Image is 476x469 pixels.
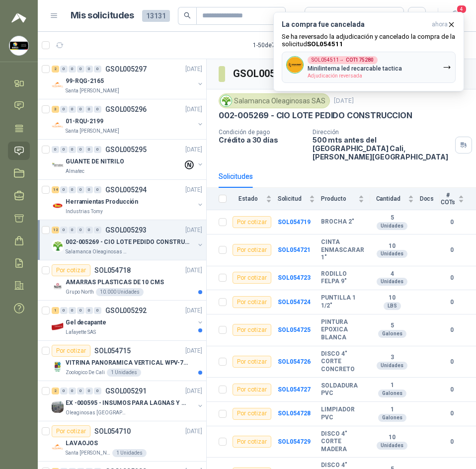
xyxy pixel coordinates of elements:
[278,326,311,333] a: SOL054725
[105,66,147,73] p: GSOL005297
[85,146,93,153] div: 0
[185,185,202,195] p: [DATE]
[233,356,271,368] div: Por cotizar
[219,129,305,136] p: Condición de pago
[66,409,128,417] p: Oleaginosas [GEOGRAPHIC_DATA][PERSON_NAME]
[60,106,68,113] div: 0
[52,305,204,336] a: 1 0 0 0 0 0 GSOL005292[DATE] Company LogoGel decapanteLafayette SAS
[52,320,64,332] img: Company Logo
[456,4,467,14] span: 4
[278,410,311,417] a: SOL054728
[185,65,202,74] p: [DATE]
[11,12,26,24] img: Logo peakr
[77,307,84,314] div: 0
[66,278,164,287] p: AMARRAS PLASTICAS DE 10 CMS
[105,106,147,113] p: GSOL005296
[440,245,464,255] b: 0
[52,264,90,276] div: Por cotizar
[69,106,76,113] div: 0
[52,79,64,91] img: Company Logo
[85,186,93,193] div: 0
[233,296,271,308] div: Por cotizar
[52,345,90,357] div: Por cotizar
[278,246,311,253] b: SOL054721
[38,260,206,301] a: Por cotizarSOL054718[DATE] Company LogoAMARRAS PLASTICAS DE 10 CMSGrupo North10.000 Unidades
[233,216,271,228] div: Por cotizar
[94,267,131,274] p: SOL054718
[233,272,271,284] div: Por cotizar
[185,226,202,235] p: [DATE]
[60,307,68,314] div: 0
[94,66,101,73] div: 0
[66,77,104,86] p: 99-RQG-2165
[69,66,76,73] div: 0
[77,186,84,193] div: 0
[313,136,451,161] p: 500 mts antes del [GEOGRAPHIC_DATA] Cali , [PERSON_NAME][GEOGRAPHIC_DATA]
[69,186,76,193] div: 0
[142,10,170,22] span: 13131
[370,354,413,362] b: 3
[282,52,456,83] button: Company LogoSOL054511→COT175280Minilinterna led recarcable tacticaAdjudicación reversada
[60,66,68,73] div: 0
[52,66,59,73] div: 2
[105,307,147,314] p: GSOL005292
[52,159,64,171] img: Company Logo
[66,369,105,377] p: Zoologico De Cali
[378,414,406,422] div: Galones
[440,273,464,283] b: 0
[278,358,311,365] a: SOL054726
[66,87,119,95] p: Santa [PERSON_NAME]
[66,439,98,448] p: LAVAOJOS
[440,192,456,206] span: # COTs
[66,237,189,247] p: 002-005269 - CIO LOTE PEDIDO CONSTRUCCION
[66,328,96,336] p: Lafayette SAS
[440,385,464,394] b: 0
[307,40,343,48] b: SOL054511
[105,186,147,193] p: GSOL005294
[185,266,202,275] p: [DATE]
[378,330,406,338] div: Galones
[377,278,407,286] div: Unidades
[384,302,401,310] div: LBS
[278,274,311,281] a: SOL054723
[52,63,204,95] a: 2 0 0 0 0 0 GSOL005297[DATE] Company Logo99-RQG-2165Santa [PERSON_NAME]
[9,36,28,55] img: Company Logo
[221,95,232,106] img: Company Logo
[185,306,202,315] p: [DATE]
[52,200,64,212] img: Company Logo
[377,222,407,230] div: Unidades
[184,12,191,19] span: search
[77,388,84,394] div: 0
[94,388,101,394] div: 0
[253,37,317,53] div: 1 - 50 de 7812
[282,20,428,29] h3: La compra fue cancelada
[85,227,93,234] div: 0
[66,208,103,216] p: Industrias Tomy
[52,146,59,153] div: 0
[370,195,405,202] span: Cantidad
[66,167,84,175] p: Almatec
[69,227,76,234] div: 0
[378,390,406,397] div: Galones
[85,106,93,113] div: 0
[77,227,84,234] div: 0
[77,106,84,113] div: 0
[52,441,64,453] img: Company Logo
[60,186,68,193] div: 0
[370,434,413,442] b: 10
[77,146,84,153] div: 0
[446,7,464,25] button: 4
[370,322,413,330] b: 5
[85,66,93,73] div: 0
[278,219,311,226] a: SOL054719
[185,346,202,356] p: [DATE]
[66,127,119,135] p: Santa [PERSON_NAME]
[377,362,407,370] div: Unidades
[233,436,271,448] div: Por cotizar
[370,188,419,210] th: Cantidad
[321,382,364,397] b: SOLDADURA PVC
[94,186,101,193] div: 0
[219,93,330,108] div: Salamanca Oleaginosas SAS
